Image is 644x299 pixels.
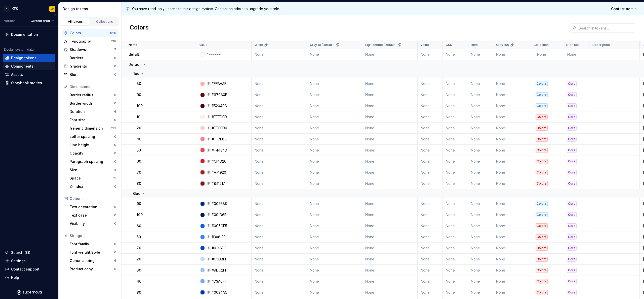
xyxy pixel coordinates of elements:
td: None [307,178,362,189]
td: None [307,209,362,220]
button: Help [3,274,55,282]
div: Storybook stories [11,80,42,85]
td: None [554,49,589,60]
td: None [493,167,529,178]
span: Contact admin [611,6,637,11]
a: Supernova Logo [17,290,42,295]
p: 70 [137,170,141,175]
div: #001D6B [212,212,227,217]
div: Opacity [70,151,114,156]
div: Core [567,81,577,86]
td: None [362,178,418,189]
td: None [468,78,493,89]
td: None [493,123,529,134]
a: Components [3,62,55,70]
p: 20 [137,126,141,131]
td: None [362,167,418,178]
div: Core [567,159,577,164]
div: 0 [114,267,116,271]
div: Core [567,212,577,217]
td: None [468,89,493,100]
td: None [418,111,443,123]
div: Colors [536,170,548,175]
div: #FF7F86 [212,137,227,142]
td: None [362,111,418,123]
td: None [362,243,418,254]
td: None [468,145,493,156]
td: None [468,111,493,123]
td: None [418,89,443,100]
div: 0 [114,73,116,77]
td: None [307,111,362,123]
div: Size [70,167,114,172]
div: Colors [536,92,548,97]
div: Shadows [70,47,114,52]
td: None [443,123,468,134]
div: Colors [536,114,548,119]
td: None [493,78,529,89]
div: 5 [114,168,116,172]
div: Core [567,137,577,142]
div: Core [567,103,577,108]
div: Colors [536,103,548,108]
td: None [443,134,468,145]
a: Space12 [68,174,118,182]
p: 10 [137,114,140,119]
td: None [443,167,468,178]
a: Product copy0 [68,265,118,273]
div: 0 [114,93,116,97]
div: #841217 [212,181,225,186]
div: K [4,6,10,12]
td: None [468,123,493,134]
td: None [418,100,443,111]
div: Colors [536,223,548,228]
td: None [443,198,468,209]
div: All tokens [63,20,88,24]
div: #FFAAAF [212,81,226,86]
td: None [307,145,362,156]
a: Documentation [3,31,55,39]
td: None [443,111,468,123]
a: Z-index0 [68,183,118,191]
td: None [493,178,529,189]
td: None [252,123,307,134]
td: None [252,89,307,100]
div: Settings [11,258,26,263]
p: CSS [446,43,452,47]
td: None [418,78,443,89]
div: Duration [70,109,114,114]
div: 0 [114,143,116,147]
td: None [307,100,362,111]
td: None [443,156,468,167]
a: Text case0 [68,211,118,219]
a: Colors626 [62,29,118,37]
td: None [443,178,468,189]
div: Paragraph spacing [70,159,114,164]
div: #670A0F [212,92,227,97]
td: None [307,78,362,89]
td: None [493,111,529,123]
td: None [252,231,307,243]
td: None [252,198,307,209]
p: Red [133,71,139,76]
td: None [418,209,443,220]
div: Core [567,181,577,186]
td: None [443,145,468,156]
div: Font size [70,117,114,123]
td: None [468,178,493,189]
div: Strings [70,233,116,238]
div: 0 [114,118,116,122]
div: Visibility [70,221,114,226]
a: Duration6 [68,108,118,116]
td: None [418,123,443,134]
a: Border width0 [68,99,118,107]
td: None [362,220,418,231]
a: Settings [3,257,55,265]
a: Shadows7 [62,46,118,54]
div: Core [567,148,577,153]
div: Border radius [70,93,114,98]
div: Documentation [11,32,38,37]
button: Search ⌘K [3,249,55,257]
button: Contact support [3,265,55,273]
